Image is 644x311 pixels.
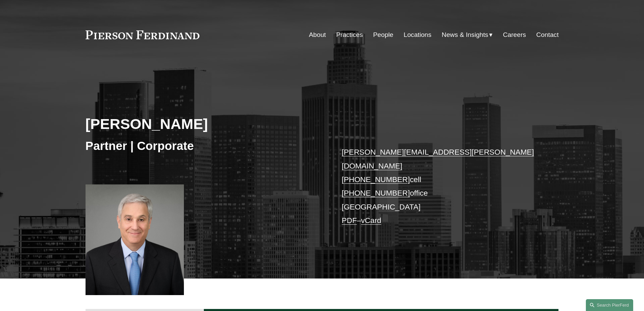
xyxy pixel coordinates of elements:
a: Contact [536,28,558,41]
span: News & Insights [442,29,488,41]
a: folder dropdown [442,28,493,41]
h3: Partner | Corporate [86,138,322,153]
a: [PHONE_NUMBER] [342,189,410,197]
a: [PERSON_NAME][EMAIL_ADDRESS][PERSON_NAME][DOMAIN_NAME] [342,148,534,170]
a: People [373,28,393,41]
a: Search this site [586,299,633,311]
a: Locations [404,28,431,41]
a: [PHONE_NUMBER] [342,175,410,184]
h2: [PERSON_NAME] [86,115,322,133]
a: vCard [361,216,381,225]
a: Practices [336,28,363,41]
p: cell office [GEOGRAPHIC_DATA] – [342,146,539,227]
a: Careers [503,28,526,41]
a: About [309,28,326,41]
a: PDF [342,216,357,225]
